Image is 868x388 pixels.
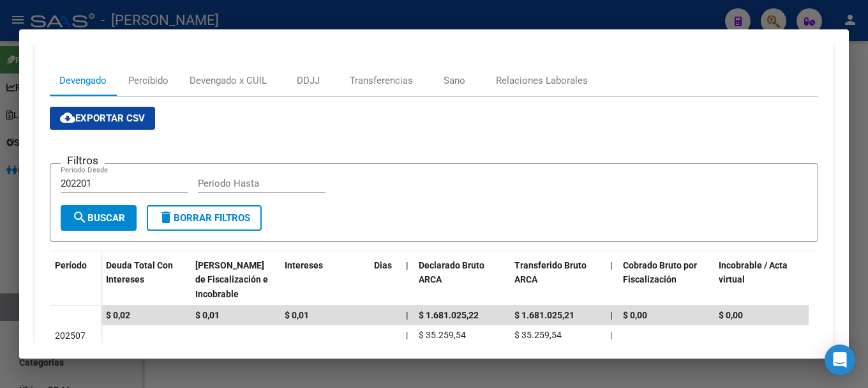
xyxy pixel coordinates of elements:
mat-icon: search [72,210,87,225]
div: Relaciones Laborales [496,74,588,88]
datatable-header-cell: Deuda Total Con Intereses [101,252,190,308]
span: $ 35.259,54 [514,330,562,340]
datatable-header-cell: Deuda Bruta Neto de Fiscalización e Incobrable [190,252,280,308]
span: Dias [374,260,392,270]
span: | [406,310,408,320]
span: Deuda Total Con Intereses [106,260,173,285]
div: Open Intercom Messenger [825,345,855,375]
div: Devengado [59,74,107,88]
button: Buscar [61,205,137,231]
datatable-header-cell: Incobrable / Acta virtual [714,252,809,308]
datatable-header-cell: Dias [369,252,401,308]
span: Transferido Bruto ARCA [514,260,587,285]
div: Transferencias [350,74,413,88]
span: | [406,330,408,340]
span: $ 0,02 [106,310,130,320]
datatable-header-cell: Intereses [280,252,369,308]
datatable-header-cell: Cobrado Bruto por Fiscalización [618,252,714,308]
span: Declarado Bruto ARCA [419,260,484,285]
span: $ 1.681.025,22 [419,310,479,320]
div: DDJJ [297,74,320,88]
span: 202507 [55,330,86,341]
span: $ 35.259,54 [419,330,466,340]
span: Intereses [285,260,323,270]
div: Percibido [128,74,168,88]
span: Buscar [72,212,125,224]
span: | [406,260,408,270]
span: | [610,330,612,340]
span: $ 0,01 [285,310,309,320]
span: $ 0,00 [623,310,647,320]
datatable-header-cell: | [401,252,414,308]
datatable-header-cell: | [605,252,618,308]
span: $ 1.681.025,21 [514,310,574,320]
mat-icon: delete [158,210,174,225]
div: Sano [444,74,465,88]
span: | [610,260,613,270]
mat-icon: cloud_download [60,110,75,125]
span: | [610,310,613,320]
datatable-header-cell: Transferido Bruto ARCA [509,252,605,308]
datatable-header-cell: Período [50,252,101,306]
button: Exportar CSV [50,107,155,130]
span: Borrar Filtros [158,212,250,224]
span: $ 0,01 [195,310,220,320]
button: Borrar Filtros [147,205,262,231]
div: Devengado x CUIL [190,74,267,88]
span: Período [55,260,87,270]
datatable-header-cell: Declarado Bruto ARCA [414,252,509,308]
h3: Filtros [61,153,105,167]
span: Incobrable / Acta virtual [719,260,788,285]
span: $ 0,00 [719,310,743,320]
span: Exportar CSV [60,113,145,124]
span: [PERSON_NAME] de Fiscalización e Incobrable [195,260,268,300]
span: Cobrado Bruto por Fiscalización [623,260,697,285]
